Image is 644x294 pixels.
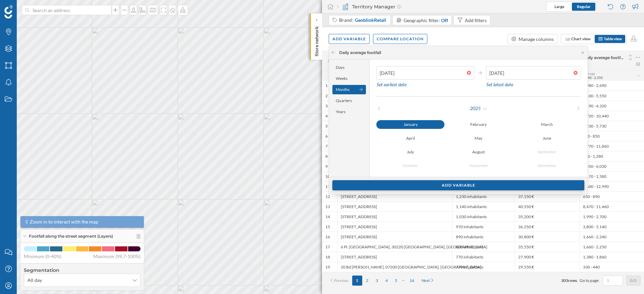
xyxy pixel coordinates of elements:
[579,232,644,242] div: 1,660 - 2,240
[28,277,42,284] span: All day
[452,242,515,252] div: 800 inhabitants
[513,134,581,143] button: June
[313,23,320,56] p: Store network
[441,17,448,24] div: Off
[337,232,452,242] div: [STREET_ADDRESS]
[583,71,595,76] span: Average
[339,50,381,56] div: Daily average footfall
[337,222,452,232] div: [STREET_ADDRESS]
[452,262,515,272] div: 770 inhabitants
[325,194,330,199] div: 12
[404,17,440,23] span: Geographic filter:
[339,17,387,23] div: Brand:
[452,201,515,211] div: 1,140 inhabitants
[325,134,328,139] div: 6
[325,234,330,240] div: 16
[332,63,366,72] div: Days
[337,242,452,252] div: 6 Pl. [GEOGRAPHIC_DATA], 30220 [GEOGRAPHIC_DATA], [GEOGRAPHIC_DATA]
[24,253,61,260] span: Minimum (0-40%)
[444,148,513,156] button: August
[554,4,564,9] span: Large
[452,222,515,232] div: 970 inhabitants
[579,91,644,101] div: 4,100 - 5,550
[325,164,328,169] div: 9
[29,233,113,239] span: Footfall along the street segment (Layers)
[604,36,622,41] span: Table view
[513,120,581,129] button: March
[519,36,554,43] div: Manage columns
[579,201,644,211] div: 8,470 - 11,460
[579,262,644,272] div: 330 - 440
[444,120,513,129] button: February
[325,264,330,270] div: 19
[444,161,513,170] button: November
[579,81,644,91] div: 1,980 - 2,690
[355,17,386,23] span: GeoblinkRetail
[325,224,330,230] div: 15
[561,278,568,283] span: 303
[515,232,579,242] div: 30,800 €
[325,93,328,99] div: 2
[568,278,577,283] span: rows
[579,252,644,262] div: 1,380 - 1,860
[325,184,330,189] div: 11
[325,204,330,209] div: 13
[580,278,599,284] span: Go to page:
[577,278,578,283] span: .
[332,107,366,116] div: Years
[337,191,452,201] div: [STREET_ADDRESS]
[337,262,452,272] div: 20 Bd [PERSON_NAME], 07200 [GEOGRAPHIC_DATA], [GEOGRAPHIC_DATA]
[325,154,328,159] div: 8
[14,5,38,11] span: Support
[325,83,328,88] div: 1
[452,232,515,242] div: 890 inhabitants
[4,5,13,18] img: Geoblink Logo
[325,103,328,109] div: 3
[376,120,444,129] button: January
[325,58,334,64] span: #
[444,134,513,143] button: May
[376,161,444,170] button: October
[515,262,579,272] div: 29,550 €
[30,218,98,225] span: Zoom in to interact with the map
[513,148,581,156] button: September
[452,191,515,201] div: 1,230 inhabitants
[579,111,644,121] div: 7,720 - 10,440
[571,36,590,41] span: Chart view
[337,201,452,211] div: [STREET_ADDRESS]
[332,85,366,94] div: Months
[605,277,621,284] input: 1
[515,201,579,211] div: 40,550 €
[579,121,644,131] div: 4,230 - 5,730
[325,214,330,219] div: 14
[579,242,644,252] div: 1,660 - 2,250
[24,267,141,274] h4: Segmentation
[93,253,141,260] span: Maximum (99,7-100%)
[325,174,330,179] div: 10
[579,222,644,232] div: 3,800 - 5,140
[579,131,644,141] div: 630 - 850
[579,101,644,111] div: 3,190 - 4,320
[332,96,366,105] div: Quarters
[376,134,444,143] button: April
[515,191,579,201] div: 37,150 €
[452,252,515,262] div: 770 inhabitants
[465,17,487,24] div: Add filters
[515,242,579,252] div: 35,550 €
[332,74,366,83] div: Weeks
[579,141,644,151] div: 8,770 - 11,860
[515,252,579,262] div: 27,900 €
[337,211,452,222] div: [STREET_ADDRESS]
[579,171,644,181] div: 1,170 - 1,580
[583,55,624,60] span: Daily average footfall between [DATE] and [DATE]
[515,211,579,222] div: 35,200 €
[579,161,644,171] div: 4,450 - 6,030
[579,181,644,191] div: 9,600 - 12,990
